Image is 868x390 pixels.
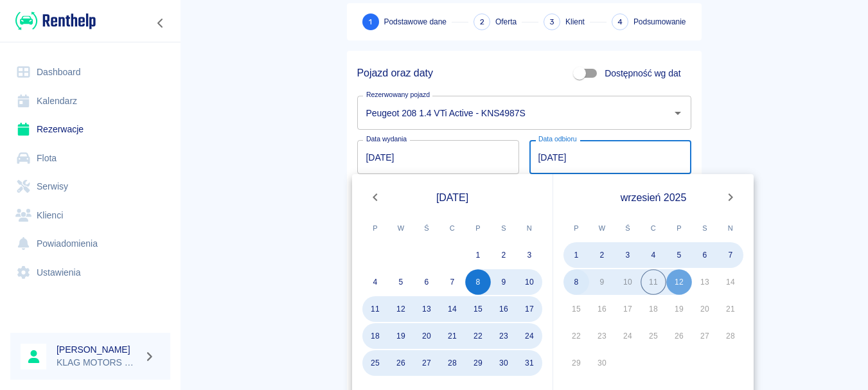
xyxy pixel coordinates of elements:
label: Rezerwowany pojazd [366,90,430,100]
span: czwartek [642,215,665,241]
button: 5 [388,269,414,295]
button: 16 [491,296,517,322]
a: Powiadomienia [10,229,170,258]
button: Previous month [362,184,388,210]
button: 2 [589,242,615,268]
span: wtorek [590,215,614,241]
button: 3 [615,242,641,268]
button: 3 [517,242,542,268]
button: 4 [641,242,666,268]
span: Podstawowe dane [384,16,447,28]
button: 15 [465,296,491,322]
p: KLAG MOTORS Rent a Car [57,356,139,369]
button: 22 [465,323,491,349]
a: Flota [10,144,170,173]
span: niedziela [719,215,742,241]
a: Rezerwacje [10,115,170,144]
button: Otwórz [669,104,687,122]
a: Klienci [10,201,170,230]
button: 24 [517,323,542,349]
span: sobota [492,215,515,241]
span: wtorek [389,215,412,241]
a: Serwisy [10,172,170,201]
a: Ustawienia [10,258,170,287]
button: 30 [491,350,517,376]
span: 1 [369,15,372,29]
button: 27 [414,350,439,376]
span: Dostępność wg dat [605,67,680,80]
button: 1 [465,242,491,268]
span: Oferta [495,16,517,28]
span: czwartek [441,215,464,241]
span: poniedziałek [565,215,588,241]
a: Dashboard [10,58,170,87]
button: 18 [362,323,388,349]
button: 8 [563,269,589,295]
span: niedziela [518,215,541,241]
button: 21 [439,323,465,349]
button: 25 [362,350,388,376]
button: Next month [718,184,743,210]
button: 28 [439,350,465,376]
button: 1 [563,242,589,268]
h6: [PERSON_NAME] [57,343,139,356]
button: 31 [517,350,542,376]
span: Klient [565,16,585,28]
button: 2 [491,242,517,268]
a: Kalendarz [10,87,170,116]
button: 6 [692,242,718,268]
label: Data odbioru [538,134,577,144]
button: 26 [388,350,414,376]
a: Renthelp logo [10,10,96,31]
span: piątek [668,215,691,241]
button: 29 [465,350,491,376]
input: DD.MM.YYYY [357,140,519,174]
button: 5 [666,242,692,268]
span: 4 [617,15,623,29]
button: 20 [414,323,439,349]
span: wrzesień 2025 [621,190,687,206]
span: sobota [693,215,716,241]
button: 4 [362,269,388,295]
button: 7 [718,242,743,268]
span: 3 [549,15,554,29]
button: 7 [439,269,465,295]
button: 10 [517,269,542,295]
button: 6 [414,269,439,295]
span: Podsumowanie [633,16,686,28]
button: 19 [388,323,414,349]
span: 2 [480,15,484,29]
button: 11 [362,296,388,322]
button: 14 [439,296,465,322]
h5: Pojazd oraz daty [357,67,433,80]
span: piątek [466,215,490,241]
label: Data wydania [366,134,407,144]
img: Renthelp logo [15,10,96,31]
span: środa [616,215,639,241]
span: środa [415,215,438,241]
button: 12 [388,296,414,322]
button: 9 [491,269,517,295]
input: DD.MM.YYYY [529,140,691,174]
span: poniedziałek [364,215,387,241]
button: 23 [491,323,517,349]
span: [DATE] [436,190,468,206]
button: 17 [517,296,542,322]
button: 13 [414,296,439,322]
button: 8 [465,269,491,295]
button: Zwiń nawigację [151,15,170,31]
